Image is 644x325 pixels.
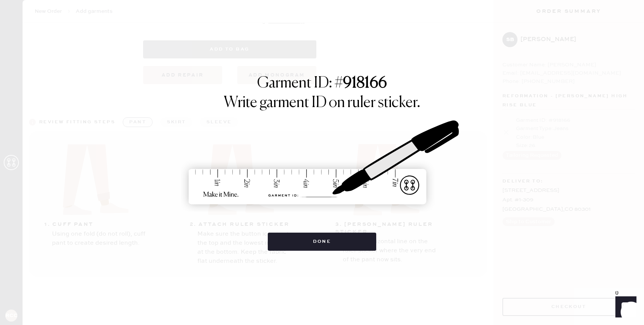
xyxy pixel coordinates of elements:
[181,101,463,225] img: ruler-sticker-sharpie.svg
[268,233,377,251] button: Done
[343,76,387,91] strong: 918166
[257,74,387,94] h1: Garment ID: #
[608,291,641,323] iframe: Front Chat
[224,94,420,112] h1: Write garment ID on ruler sticker.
